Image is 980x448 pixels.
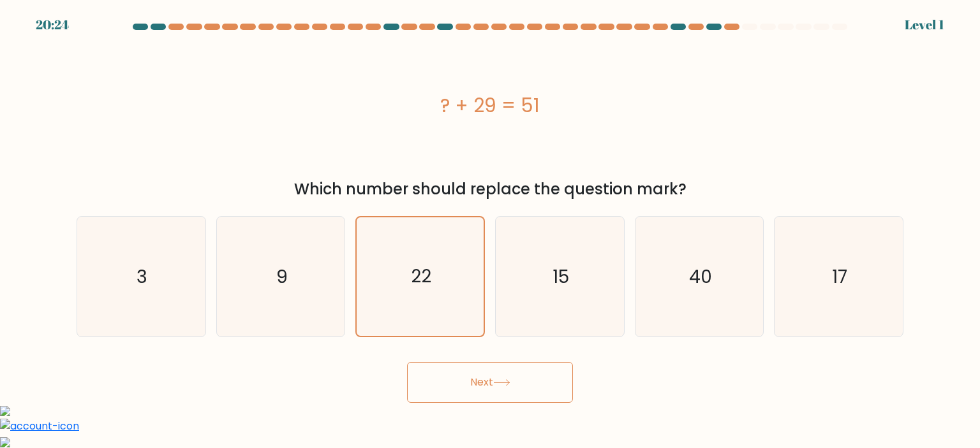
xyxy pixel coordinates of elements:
div: Which number should replace the question mark? [84,178,896,201]
text: 17 [832,264,847,289]
text: 22 [411,264,431,289]
button: Next [407,362,573,403]
text: 9 [276,264,288,289]
text: 15 [553,264,569,289]
div: ? + 29 = 51 [77,91,903,120]
text: 40 [689,264,712,289]
text: 3 [137,264,148,289]
div: Level 1 [905,15,944,34]
div: 20:24 [36,15,69,34]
